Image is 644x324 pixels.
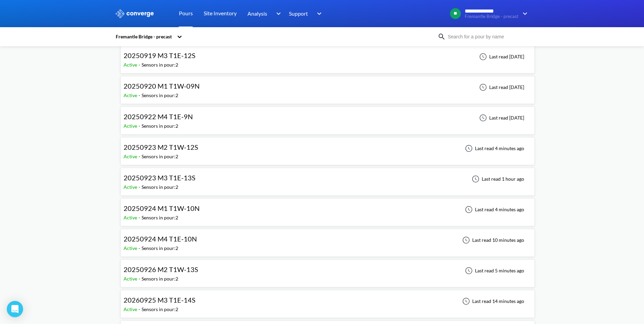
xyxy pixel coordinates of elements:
a: 20250923 M2 T1W-12SActive-Sensors in pour:2Last read 4 minutes ago [121,145,535,151]
span: - [139,92,142,98]
div: Sensors in pour: 2 [142,122,178,130]
div: Last read 5 minutes ago [461,267,526,275]
span: - [139,62,142,68]
a: 20250920 M1 T1W-09NActive-Sensors in pour:2Last read [DATE] [121,84,535,90]
span: - [139,184,142,190]
span: 20250924 M4 T1E-10N [124,235,197,243]
img: logo_ewhite.svg [115,9,154,18]
span: Active [124,123,139,129]
div: Sensors in pour: 2 [142,153,178,160]
a: 20250926 M2 T1W-13SActive-Sensors in pour:2Last read 5 minutes ago [121,267,535,273]
div: Sensors in pour: 2 [142,183,178,191]
a: 20250924 M1 T1W-10NActive-Sensors in pour:2Last read 4 minutes ago [121,206,535,212]
span: 20250920 M1 T1W-09N [124,82,200,90]
span: Active [124,184,139,190]
span: - [139,215,142,220]
img: downArrow.svg [518,10,529,18]
span: Active [124,306,139,312]
div: Sensors in pour: 2 [142,61,178,69]
div: Last read 4 minutes ago [461,205,526,214]
img: downArrow.svg [272,10,282,18]
a: 20250922 M4 T1E-9NActive-Sensors in pour:2Last read [DATE] [121,114,535,120]
span: 20250926 M2 T1W-13S [124,265,198,273]
a: 20250924 M4 T1E-10NActive-Sensors in pour:2Last read 10 minutes ago [121,237,535,242]
div: Sensors in pour: 2 [142,306,178,313]
span: - [139,123,142,129]
div: Sensors in pour: 2 [142,245,178,252]
span: Fremantle Bridge - precast [465,14,518,19]
img: downArrow.svg [313,10,324,18]
a: 20260925 M3 T1E-14SActive-Sensors in pour:2Last read 14 minutes ago [121,298,535,304]
div: Last read 4 minutes ago [461,144,526,152]
div: Last read 10 minutes ago [459,236,526,244]
a: 20250919 M3 T1E-12SActive-Sensors in pour:2Last read [DATE] [121,53,535,59]
div: Fremantle Bridge - precast [115,33,173,40]
a: 20250923 M3 T1E-13SActive-Sensors in pour:2Last read 1 hour ago [121,176,535,181]
span: 20250923 M2 T1W-12S [124,143,198,151]
div: Sensors in pour: 2 [142,214,178,221]
span: Active [124,245,139,251]
span: 20250922 M4 T1E-9N [124,112,193,121]
span: Active [124,276,139,282]
div: Last read [DATE] [476,53,526,61]
span: - [139,276,142,282]
span: 20250924 M1 T1W-10N [124,204,200,212]
span: - [139,306,142,312]
div: Last read 1 hour ago [468,175,526,183]
div: Last read [DATE] [476,114,526,122]
span: Active [124,62,139,68]
div: Sensors in pour: 2 [142,275,178,283]
span: - [139,154,142,159]
span: Analysis [247,9,267,18]
div: Last read 14 minutes ago [459,297,526,305]
img: icon-search.svg [438,33,446,41]
span: Support [289,9,308,18]
div: Open Intercom Messenger [7,301,23,317]
span: 20260925 M3 T1E-14S [124,296,196,304]
input: Search for a pour by name [446,33,528,40]
div: Sensors in pour: 2 [142,92,178,99]
span: Active [124,215,139,220]
span: - [139,245,142,251]
span: 20250923 M3 T1E-13S [124,174,196,182]
span: Active [124,154,139,159]
span: Active [124,92,139,98]
div: Last read [DATE] [476,83,526,91]
span: 20250919 M3 T1E-12S [124,51,196,59]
